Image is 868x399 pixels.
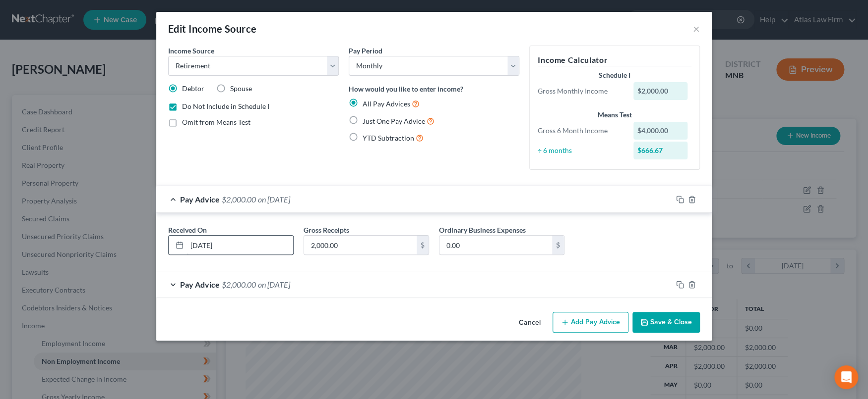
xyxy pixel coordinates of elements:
[258,280,290,289] span: on [DATE]
[349,84,463,94] label: How would you like to enter income?
[417,236,429,254] div: $
[439,225,526,235] label: Ordinary Business Expenses
[182,118,250,126] span: Omit from Means Test
[304,225,349,235] label: Gross Receipts
[304,236,417,254] input: 0.00
[533,126,628,136] div: Gross 6 Month Income
[633,122,688,140] div: $4,000.00
[633,82,688,100] div: $2,000.00
[538,54,691,66] h5: Income Calculator
[363,134,414,142] span: YTD Subtraction
[553,312,628,333] button: Add Pay Advice
[187,236,293,254] input: MM/DD/YYYY
[693,23,700,35] button: ×
[349,46,382,56] label: Pay Period
[180,195,220,204] span: Pay Advice
[182,84,204,93] span: Debtor
[182,102,269,110] span: Do Not Include in Schedule I
[633,142,688,159] div: $666.67
[533,86,628,96] div: Gross Monthly Income
[363,100,410,108] span: All Pay Advices
[834,365,858,389] div: Open Intercom Messenger
[168,226,207,234] span: Received On
[180,280,220,289] span: Pay Advice
[439,236,552,254] input: 0.00
[538,110,691,120] div: Means Test
[632,312,700,333] button: Save & Close
[222,280,256,289] span: $2,000.00
[363,117,425,125] span: Just One Pay Advice
[538,70,691,80] div: Schedule I
[552,236,564,254] div: $
[222,195,256,204] span: $2,000.00
[230,84,252,93] span: Spouse
[511,313,549,333] button: Cancel
[168,22,256,36] div: Edit Income Source
[168,47,214,55] span: Income Source
[533,146,628,155] div: ÷ 6 months
[258,195,290,204] span: on [DATE]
